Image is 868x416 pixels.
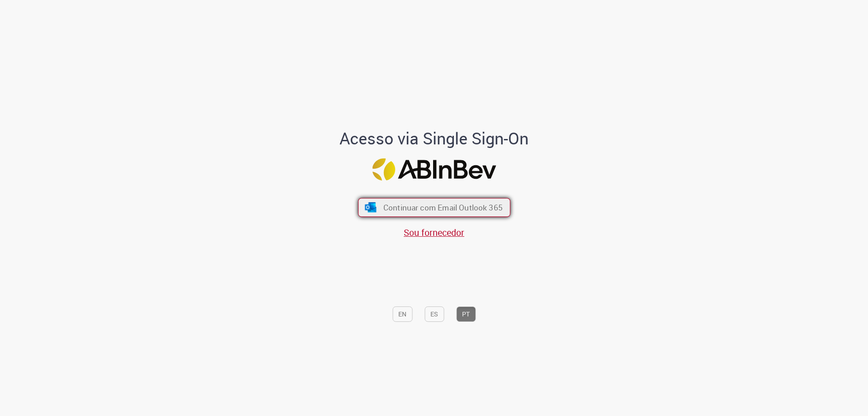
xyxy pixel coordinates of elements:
img: ícone Azure/Microsoft 360 [364,202,377,212]
span: Continuar com Email Outlook 365 [383,202,502,213]
h1: Acesso via Single Sign-On [309,129,560,148]
button: EN [392,306,412,322]
button: PT [456,306,476,322]
button: ES [425,306,444,322]
button: ícone Azure/Microsoft 360 Continuar com Email Outlook 365 [358,198,510,217]
a: Sou fornecedor [404,226,464,239]
img: Logo ABInBev [372,158,496,181]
